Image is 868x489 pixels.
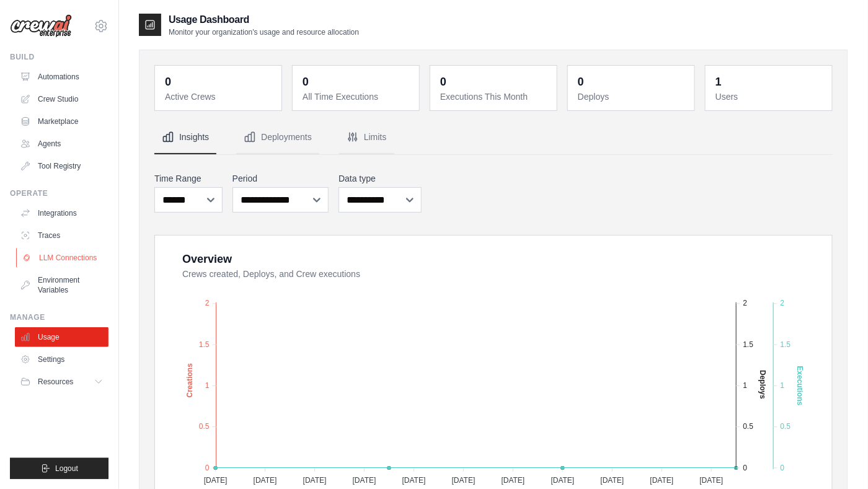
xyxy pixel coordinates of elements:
tspan: 1 [205,381,210,390]
tspan: 1.5 [199,340,210,349]
tspan: 0 [205,464,210,472]
button: Insights [154,121,216,154]
tspan: 0.5 [743,423,754,431]
text: Executions [795,366,804,406]
dt: Active Crews [165,90,274,103]
div: 0 [578,73,584,90]
tspan: 1.5 [781,340,791,349]
tspan: 1 [781,381,785,390]
img: Logo [10,14,72,38]
nav: Tabs [154,121,833,154]
dt: Executions This Month [440,90,549,103]
a: Usage [15,327,108,347]
button: Logout [10,458,108,479]
tspan: [DATE] [551,476,575,485]
div: Overview [182,250,232,268]
a: Traces [15,226,108,245]
a: Automations [15,67,108,87]
a: Tool Registry [15,156,108,176]
tspan: 1 [743,381,748,390]
span: Logout [55,464,78,474]
dt: Deploys [578,90,687,103]
label: Data type [339,172,422,185]
span: Resources [38,377,73,387]
tspan: 0 [781,464,785,472]
p: Monitor your organization's usage and resource allocation [169,27,359,37]
tspan: [DATE] [402,476,426,485]
a: LLM Connections [16,248,110,268]
tspan: [DATE] [601,476,624,485]
tspan: 0.5 [781,423,791,431]
div: 0 [165,73,171,90]
tspan: [DATE] [452,476,476,485]
tspan: [DATE] [650,476,674,485]
tspan: [DATE] [353,476,376,485]
tspan: 1.5 [743,340,754,349]
a: Crew Studio [15,89,108,109]
tspan: 2 [743,299,748,308]
tspan: [DATE] [204,476,228,485]
button: Resources [15,372,108,392]
label: Period [232,172,329,185]
text: Deploys [758,370,767,399]
tspan: [DATE] [700,476,724,485]
div: 1 [715,73,722,90]
tspan: [DATE] [502,476,525,485]
div: Operate [10,188,108,198]
tspan: [DATE] [303,476,327,485]
dt: Users [715,90,825,103]
text: Creations [185,363,194,398]
a: Agents [15,134,108,154]
a: Marketplace [15,112,108,131]
div: 0 [303,73,309,90]
tspan: 0 [743,464,748,472]
tspan: 2 [781,299,785,308]
div: Build [10,52,108,62]
button: Limits [339,121,394,154]
a: Environment Variables [15,270,108,300]
div: 0 [440,73,446,90]
dt: Crews created, Deploys, and Crew executions [182,268,817,280]
tspan: 0.5 [199,423,210,431]
h2: Usage Dashboard [169,12,359,27]
tspan: 2 [205,299,210,308]
div: Manage [10,312,108,322]
label: Time Range [154,172,223,185]
button: Deployments [236,121,319,154]
tspan: [DATE] [254,476,277,485]
a: Settings [15,350,108,369]
a: Integrations [15,203,108,223]
dt: All Time Executions [303,90,412,103]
